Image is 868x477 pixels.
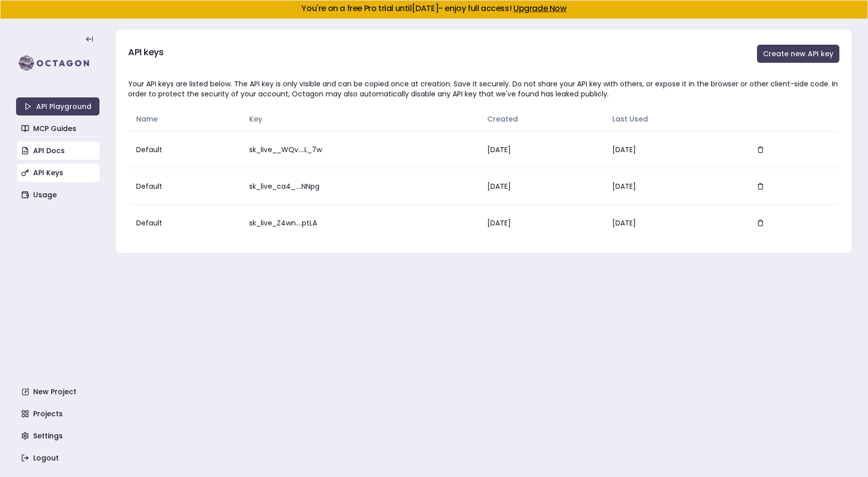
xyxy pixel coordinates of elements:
td: [DATE] [479,168,604,204]
td: Default [128,204,241,241]
a: Upgrade Now [513,3,567,14]
a: API Playground [16,97,99,115]
a: Logout [17,449,100,467]
h3: API keys [128,45,163,59]
h5: You're on a free Pro trial until [DATE] - enjoy full access! [9,5,859,13]
td: sk_live__WQv....L_7w [241,131,479,168]
td: sk_live_ca4_....NNpg [241,168,479,204]
th: Last Used [604,107,743,131]
a: Usage [17,186,100,204]
th: Key [241,107,479,131]
div: Your API keys are listed below. The API key is only visible and can be copied once at creation. S... [128,79,839,99]
td: Default [128,168,241,204]
a: API Keys [17,164,100,182]
td: Default [128,131,241,168]
th: Name [128,107,241,131]
a: New Project [17,383,100,401]
td: [DATE] [604,204,743,241]
td: sk_live_Z4wn....ptLA [241,204,479,241]
td: [DATE] [604,168,743,204]
td: [DATE] [479,204,604,241]
a: Projects [17,405,100,423]
td: [DATE] [604,131,743,168]
img: logo-rect-yK7x_WSZ.svg [16,53,99,73]
td: [DATE] [479,131,604,168]
a: MCP Guides [17,120,100,138]
a: Settings [17,427,100,445]
th: Created [479,107,604,131]
button: Create new API key [757,45,839,63]
a: API Docs [17,142,100,160]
